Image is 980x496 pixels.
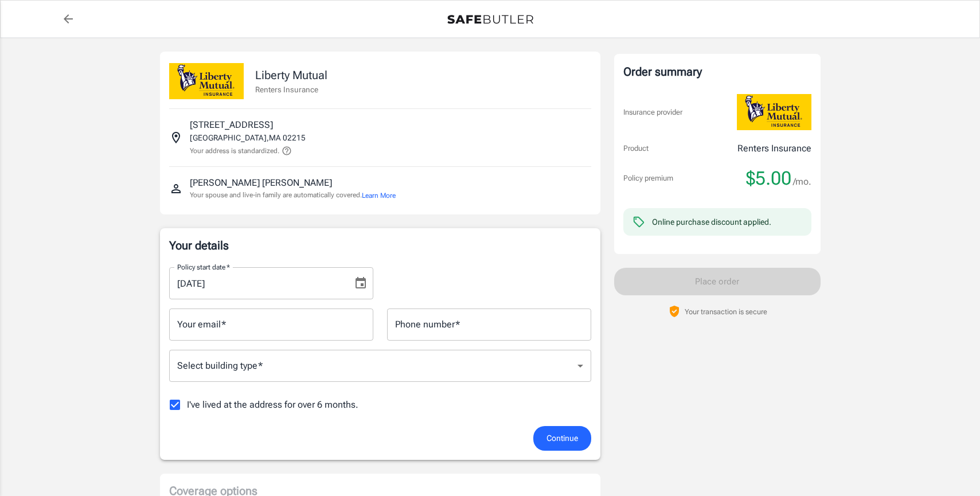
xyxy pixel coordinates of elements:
[169,308,373,341] input: Enter email
[190,176,332,190] p: [PERSON_NAME] [PERSON_NAME]
[349,272,372,295] button: Choose date, selected date is Aug 22, 2025
[190,118,273,132] p: [STREET_ADDRESS]
[623,173,673,184] p: Policy premium
[737,142,811,155] p: Renters Insurance
[177,262,230,272] label: Policy start date
[362,190,396,201] button: Learn More
[623,107,682,118] p: Insurance provider
[685,306,767,317] p: Your transaction is secure
[387,308,591,341] input: Enter number
[255,84,327,95] p: Renters Insurance
[169,131,183,144] svg: Insured address
[190,132,306,143] p: [GEOGRAPHIC_DATA] , MA 02215
[447,15,533,24] img: Back to quotes
[190,146,279,156] p: Your address is standardized.
[57,7,80,30] a: back to quotes
[190,190,396,201] p: Your spouse and live-in family are automatically covered.
[793,174,811,190] span: /mo.
[652,216,771,228] div: Online purchase discount applied.
[169,237,591,253] p: Your details
[623,63,811,80] div: Order summary
[255,67,327,84] p: Liberty Mutual
[169,267,345,299] input: MM/DD/YYYY
[169,182,183,196] svg: Insured person
[623,143,649,154] p: Product
[169,63,244,99] img: Liberty Mutual
[533,426,591,451] button: Continue
[187,398,358,412] span: I've lived at the address for over 6 months.
[546,431,578,446] span: Continue
[737,94,811,130] img: Liberty Mutual
[746,167,791,190] span: $5.00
